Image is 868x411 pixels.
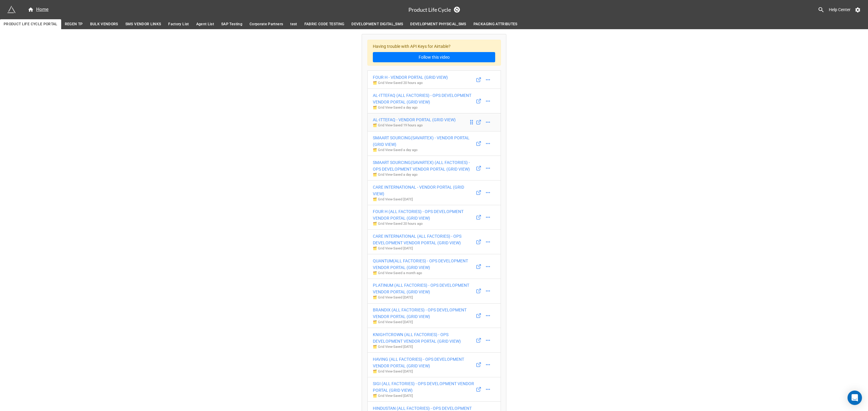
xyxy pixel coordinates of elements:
div: KNIGHTCROWN (ALL FACTORIES) - OPS DEVELOPMENT VENDOR PORTAL (GRID VIEW) [373,331,474,345]
div: SMAART SOURCING(SAVARTEX) (ALL FACTORIES) - OPS DEVELOPMENT VENDOR PORTAL (GRID VIEW) [373,159,474,172]
span: BULK VENDORS [90,21,118,27]
a: HAVING (ALL FACTORIES) - OPS DEVELOPMENT VENDOR PORTAL (GRID VIEW)🗂️ Grid View-Saved [DATE] [367,352,501,377]
div: FOUR H (ALL FACTORIES) - OPS DEVELOPMENT VENDOR PORTAL (GRID VIEW) [373,208,474,221]
a: SIGI (ALL FACTORIES) - OPS DEVELOPMENT VENDOR PORTAL (GRID VIEW)🗂️ Grid View-Saved [DATE] [367,377,501,402]
p: 🗂️ Grid View - Saved 19 hours ago [373,123,456,128]
p: 🗂️ Grid View - Saved [DATE] [373,394,474,398]
span: DEVELOPMENT PHYSICAL_SMS [410,21,466,27]
span: SAP Testing [221,21,242,27]
a: Follow this video [373,52,495,62]
p: 🗂️ Grid View - Saved a day ago [373,172,474,177]
h3: Product Life Cycle [408,7,451,12]
div: HAVING (ALL FACTORIES) - OPS DEVELOPMENT VENDOR PORTAL (GRID VIEW) [373,356,474,369]
p: 🗂️ Grid View - Saved [DATE] [373,369,474,374]
a: CARE INTERNATIONAL - VENDOR PORTAL (GRID VIEW)🗂️ Grid View-Saved [DATE] [367,180,501,205]
div: SMAART SOURCING(SAVARTEX) - VENDOR PORTAL (GRID VIEW) [373,134,474,148]
p: 🗂️ Grid View - Saved [DATE] [373,320,474,325]
p: 🗂️ Grid View - Saved [DATE] [373,246,474,251]
p: 🗂️ Grid View - Saved 20 hours ago [373,221,474,226]
a: BRANDIX (ALL FACTORIES) - OPS DEVELOPMENT VENDOR PORTAL (GRID VIEW)🗂️ Grid View-Saved [DATE] [367,303,501,328]
a: CARE INTERNATIONAL (ALL FACTORIES) - OPS DEVELOPMENT VENDOR PORTAL (GRID VIEW)🗂️ Grid View-Saved ... [367,229,501,254]
a: FOUR H - VENDOR PORTAL (GRID VIEW)🗂️ Grid View-Saved 20 hours ago [367,70,501,89]
span: FABRIC CODE TESTING [304,21,344,27]
span: DEVELOPMENT DIGITAL_SMS [351,21,403,27]
a: SMAART SOURCING(SAVARTEX) (ALL FACTORIES) - OPS DEVELOPMENT VENDOR PORTAL (GRID VIEW)🗂️ Grid View... [367,156,501,181]
a: Home [24,6,52,13]
div: Open Intercom Messenger [848,391,862,405]
a: KNIGHTCROWN (ALL FACTORIES) - OPS DEVELOPMENT VENDOR PORTAL (GRID VIEW)🗂️ Grid View-Saved [DATE] [367,328,501,353]
span: SMS VENDOR LINKS [125,21,161,27]
a: QUANTUM(ALL FACTORIES) - OPS DEVELOPMENT VENDOR PORTAL (GRID VIEW)🗂️ Grid View-Saved a month ago [367,254,501,279]
p: 🗂️ Grid View - Saved a day ago [373,148,474,153]
span: PACKAGING ATTRIBUTES [473,21,517,27]
a: PLATINUM (ALL FACTORIES) - OPS DEVELOPMENT VENDOR PORTAL (GRID VIEW)🗂️ Grid View-Saved [DATE] [367,279,501,304]
span: Corporate Partners [250,21,283,27]
p: 🗂️ Grid View - Saved [DATE] [373,197,474,202]
div: CARE INTERNATIONAL (ALL FACTORIES) - OPS DEVELOPMENT VENDOR PORTAL (GRID VIEW) [373,233,474,246]
div: QUANTUM(ALL FACTORIES) - OPS DEVELOPMENT VENDOR PORTAL (GRID VIEW) [373,258,474,271]
p: 🗂️ Grid View - Saved a month ago [373,271,474,276]
p: 🗂️ Grid View - Saved [DATE] [373,345,474,349]
p: 🗂️ Grid View - Saved 20 hours ago [373,81,448,85]
p: 🗂️ Grid View - Saved [DATE] [373,295,474,300]
a: FOUR H (ALL FACTORIES) - OPS DEVELOPMENT VENDOR PORTAL (GRID VIEW)🗂️ Grid View-Saved 20 hours ago [367,205,501,230]
span: test [290,21,297,27]
a: AL-ITTEFAQ - VENDOR PORTAL (GRID VIEW)🗂️ Grid View-Saved 19 hours ago [367,113,501,131]
div: AL-ITTEFAQ - VENDOR PORTAL (GRID VIEW) [373,116,456,123]
img: miniextensions-icon.73ae0678.png [7,5,16,14]
a: Sync Base Structure [454,7,460,13]
div: FOUR H - VENDOR PORTAL (GRID VIEW) [373,74,448,81]
span: REGEN TP [65,21,83,27]
div: PLATINUM (ALL FACTORIES) - OPS DEVELOPMENT VENDOR PORTAL (GRID VIEW) [373,282,474,295]
p: 🗂️ Grid View - Saved a day ago [373,105,474,110]
div: BRANDIX (ALL FACTORIES) - OPS DEVELOPMENT VENDOR PORTAL (GRID VIEW) [373,307,474,320]
div: Home [28,6,49,13]
div: Having trouble with API Keys for Airtable? [367,40,501,66]
a: SMAART SOURCING(SAVARTEX) - VENDOR PORTAL (GRID VIEW)🗂️ Grid View-Saved a day ago [367,131,501,156]
div: AL-ITTEFAQ (ALL FACTORIES) - OPS DEVELOPMENT VENDOR PORTAL (GRID VIEW) [373,92,474,105]
div: CARE INTERNATIONAL - VENDOR PORTAL (GRID VIEW) [373,184,474,197]
a: Help Center [825,4,855,15]
span: PRODUCT LIFE CYCLE PORTAL [4,21,58,27]
div: SIGI (ALL FACTORIES) - OPS DEVELOPMENT VENDOR PORTAL (GRID VIEW) [373,380,474,394]
span: Agent List [196,21,214,27]
a: AL-ITTEFAQ (ALL FACTORIES) - OPS DEVELOPMENT VENDOR PORTAL (GRID VIEW)🗂️ Grid View-Saved a day ago [367,88,501,113]
span: Factory List [168,21,189,27]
